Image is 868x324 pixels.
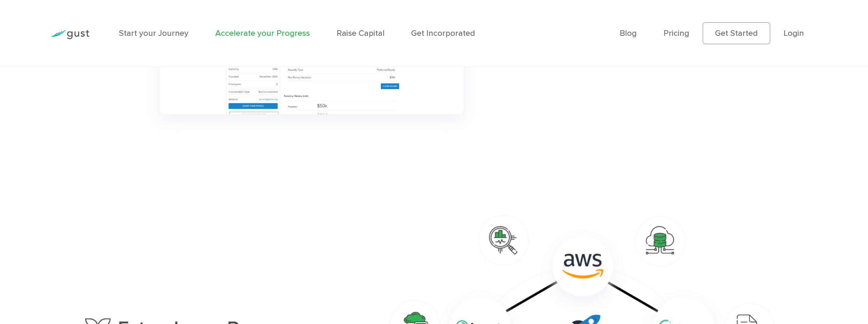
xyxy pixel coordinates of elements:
a: Blog [620,28,637,38]
a: Accelerate your Progress [215,28,310,38]
img: Gust Logo [50,30,89,39]
a: Raise Capital [337,28,385,38]
a: Pricing [664,28,690,38]
a: Get Started [703,22,770,44]
a: Start your Journey [119,28,188,38]
a: Login [784,28,804,38]
a: Get Incorporated [411,28,475,38]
